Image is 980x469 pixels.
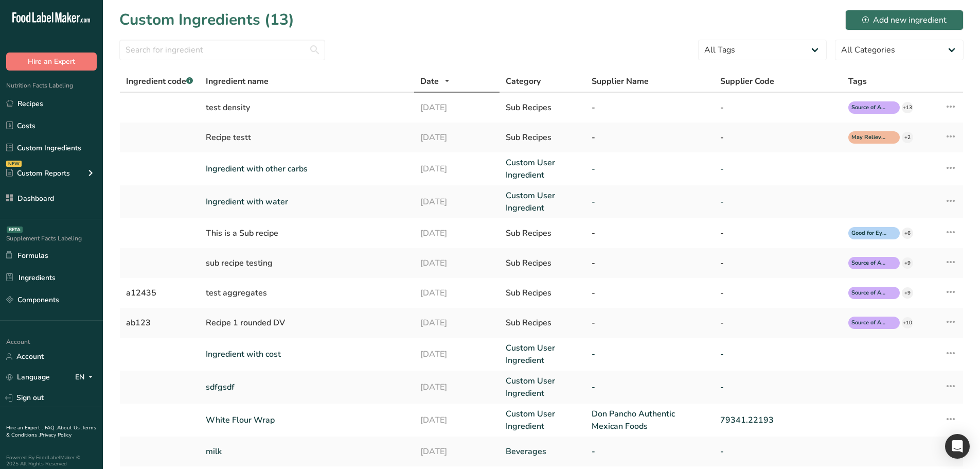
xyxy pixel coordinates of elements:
div: - [592,227,708,239]
a: Beverages [506,445,579,458]
a: [DATE] [420,381,494,393]
div: [DATE] [420,227,494,239]
a: Ingredient with cost [206,348,407,360]
a: Custom User Ingredient [506,342,579,367]
a: 79341.22193 [720,414,836,426]
div: Sub Recipes [506,131,579,144]
div: BETA [7,227,23,233]
a: Privacy Policy [40,431,72,439]
a: - [592,348,708,360]
a: sdfgsdf [206,381,407,393]
div: - [720,287,836,299]
div: +9 [902,287,913,299]
div: - [720,101,836,114]
a: [DATE] [420,445,494,458]
span: Ingredient name [206,75,269,88]
div: [DATE] [420,317,494,329]
div: - [720,227,836,239]
a: milk [206,445,407,458]
div: - [720,257,836,269]
div: Sub Recipes [506,101,579,114]
a: [DATE] [420,196,494,208]
a: Don Pancho Authentic Mexican Foods [592,408,708,432]
div: Sub Recipes [506,257,579,269]
div: Add new ingredient [862,14,947,26]
a: FAQ . [45,424,57,431]
a: - [592,381,708,393]
div: - [592,131,708,144]
div: +9 [902,257,913,269]
button: Hire an Expert [6,53,97,71]
div: - [720,317,836,329]
div: +10 [902,317,913,328]
span: Date [420,75,439,88]
a: Custom User Ingredient [506,408,579,432]
a: - [720,381,836,393]
a: [DATE] [420,348,494,360]
span: May Relieves Constipation [851,133,887,142]
div: - [592,317,708,329]
a: - [720,348,836,360]
div: Sub Recipes [506,317,579,329]
div: a12435 [126,287,193,299]
span: Tags [848,75,867,88]
span: Supplier Name [592,75,649,88]
div: NEW [6,161,22,167]
a: Language [6,368,50,386]
span: Category [506,75,541,88]
div: sub recipe testing [206,257,407,269]
a: Ingredient with water [206,196,407,208]
a: - [592,445,708,458]
a: Custom User Ingredient [506,157,579,181]
h1: Custom Ingredients (13) [119,8,294,31]
a: Ingredient with other carbs [206,163,407,175]
a: - [720,445,836,458]
a: - [592,163,708,175]
span: Ingredient code [126,76,193,87]
a: - [720,196,836,208]
div: - [592,101,708,114]
span: Source of Antioxidants [851,289,887,298]
div: This is a Sub recipe [206,227,407,239]
a: Terms & Conditions . [6,424,96,439]
div: - [592,287,708,299]
div: +2 [902,132,913,143]
div: Open Intercom Messenger [945,434,970,459]
span: Good for Eye health [851,229,887,238]
div: test density [206,101,407,114]
div: Recipe testt [206,131,407,144]
span: Source of Antioxidants [851,103,887,112]
button: Add new ingredient [845,10,964,30]
div: Sub Recipes [506,227,579,239]
div: - [720,131,836,144]
div: Powered By FoodLabelMaker © 2025 All Rights Reserved [6,455,97,467]
span: Supplier Code [720,75,774,88]
a: [DATE] [420,163,494,175]
a: Custom User Ingredient [506,375,579,399]
div: +13 [902,102,913,113]
div: - [592,257,708,269]
div: Custom Reports [6,168,70,179]
div: +6 [902,228,913,239]
a: Hire an Expert . [6,424,43,431]
div: Recipe 1 rounded DV [206,317,407,329]
input: Search for ingredient [119,40,325,60]
div: [DATE] [420,287,494,299]
div: [DATE] [420,131,494,144]
a: White Flour Wrap [206,414,407,426]
a: [DATE] [420,414,494,426]
div: [DATE] [420,101,494,114]
div: Sub Recipes [506,287,579,299]
a: Custom User Ingredient [506,189,579,214]
span: Source of Antioxidants [851,319,887,327]
div: [DATE] [420,257,494,269]
a: About Us . [57,424,82,431]
a: - [592,196,708,208]
span: Source of Antioxidants [851,259,887,268]
a: - [720,163,836,175]
div: test aggregates [206,287,407,299]
div: EN [75,371,97,384]
div: ab123 [126,317,193,329]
